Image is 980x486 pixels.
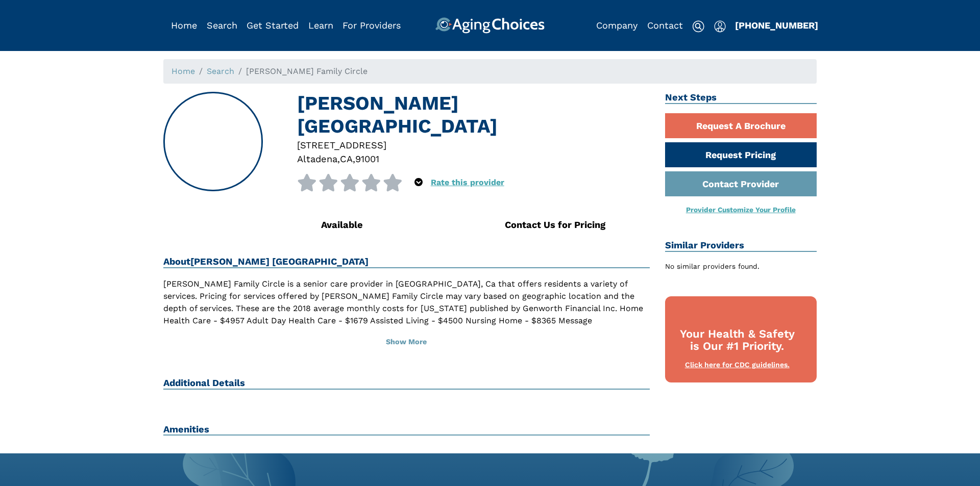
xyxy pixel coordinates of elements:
[297,92,650,138] h1: [PERSON_NAME] [GEOGRAPHIC_DATA]
[246,66,367,76] span: [PERSON_NAME] Family Circle
[297,138,650,152] div: [STREET_ADDRESS]
[207,17,237,34] div: Popover trigger
[665,113,817,138] a: Request A Brochure
[163,377,650,390] h2: Additional Details
[686,206,796,214] a: Provider Customize Your Profile
[735,20,818,31] a: [PHONE_NUMBER]
[308,20,333,31] a: Learn
[340,154,353,164] span: CA
[414,174,423,191] div: Popover trigger
[714,17,726,34] div: Popover trigger
[675,360,800,370] div: Click here for CDC guidelines.
[247,20,299,31] a: Get Started
[665,142,817,167] a: Request Pricing
[505,218,650,232] div: Contact Us for Pricing
[163,424,650,436] h2: Amenities
[596,20,638,31] a: Company
[163,331,650,353] button: Show More
[321,218,466,232] div: Available
[665,240,817,252] h2: Similar Providers
[665,171,817,196] a: Contact Provider
[647,20,683,31] a: Contact
[337,154,340,164] span: ,
[207,66,234,76] a: Search
[342,20,401,31] a: For Providers
[431,177,504,187] a: Rate this provider
[353,154,355,164] span: ,
[435,17,545,34] img: AgingChoices
[355,152,379,166] div: 91001
[665,92,817,104] h2: Next Steps
[171,20,197,31] a: Home
[163,278,650,339] p: [PERSON_NAME] Family Circle is a senior care provider in [GEOGRAPHIC_DATA], Ca that offers reside...
[163,256,650,268] h2: About [PERSON_NAME] [GEOGRAPHIC_DATA]
[163,59,817,84] nav: breadcrumb
[675,328,800,353] div: Your Health & Safety is Our #1 Priority.
[692,20,704,33] img: search-icon.svg
[714,20,726,33] img: user-icon.svg
[297,154,337,164] span: Altadena
[665,261,817,272] div: No similar providers found.
[207,20,237,31] a: Search
[171,66,195,76] a: Home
